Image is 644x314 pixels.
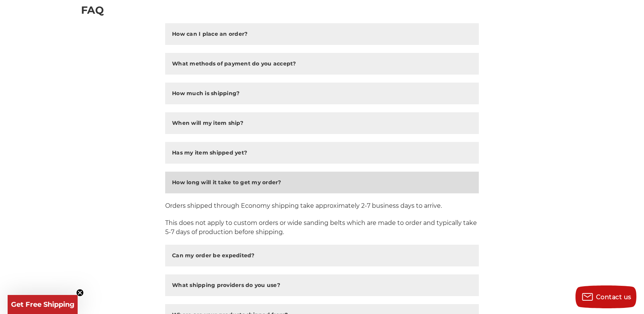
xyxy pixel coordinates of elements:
[165,218,479,237] p: This does not apply to custom orders or wide sanding belts which are made to order and typically ...
[172,60,296,68] h2: What methods of payment do you accept?
[165,23,479,45] button: How can I place an order?
[8,295,78,314] div: Get Free ShippingClose teaser
[172,281,280,289] h2: What shipping providers do you use?
[165,142,479,164] button: Has my item shipped yet?
[172,30,247,38] h2: How can I place an order?
[596,293,631,301] span: Contact us
[11,300,75,309] span: Get Free Shipping
[165,112,479,134] button: When will my item ship?
[165,201,479,210] p: Orders shipped through Economy shipping take approximately 2-7 business days to arrive.
[81,5,563,15] h1: FAQ
[172,149,247,157] h2: Has my item shipped yet?
[76,289,84,296] button: Close teaser
[172,119,243,127] h2: When will my item ship?
[575,285,636,308] button: Contact us
[165,172,479,193] button: How long will it take to get my order?
[172,252,255,260] h2: Can my order be expedited?
[165,245,479,266] button: Can my order be expedited?
[165,53,479,75] button: What methods of payment do you accept?
[172,179,281,186] h2: How long will it take to get my order?
[172,89,239,97] h2: How much is shipping?
[165,274,479,296] button: What shipping providers do you use?
[165,83,479,104] button: How much is shipping?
